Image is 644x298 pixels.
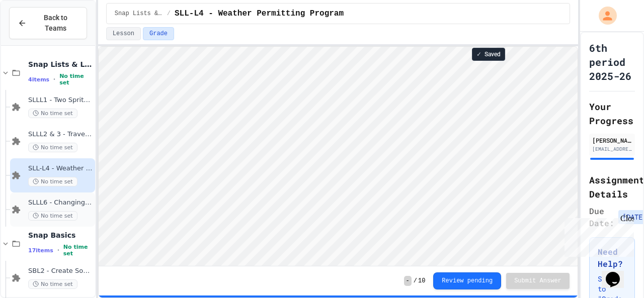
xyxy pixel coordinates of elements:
[175,8,344,20] span: SLL-L4 - Weather Permitting Program
[106,27,141,40] button: Lesson
[506,273,570,289] button: Submit Answer
[28,247,53,254] span: 17 items
[485,50,501,58] span: Saved
[53,75,55,83] span: •
[59,73,93,86] span: No time set
[115,10,163,18] span: Snap Lists & Loops
[28,177,77,186] span: No time set
[28,60,93,69] span: Snap Lists & Loops
[99,47,578,266] iframe: Snap! Programming Environment
[476,50,481,58] span: ✓
[602,258,634,288] iframe: chat widget
[592,136,632,145] div: [PERSON_NAME]
[28,96,93,105] span: SLLL1 - Two Sprites Talking
[414,277,417,285] span: /
[589,173,635,201] h2: Assignment Details
[404,276,412,286] span: -
[143,27,174,40] button: Grade
[28,279,77,289] span: No time set
[514,277,561,285] span: Submit Answer
[28,109,77,118] span: No time set
[57,246,59,254] span: •
[588,4,619,27] div: My Account
[28,130,93,139] span: SLLL2 & 3 - Traversing a List
[167,10,171,18] span: /
[28,198,93,207] span: SLLL6 - Changing List Contents
[433,272,501,289] button: Review pending
[63,244,93,257] span: No time set
[589,100,635,128] h2: Your Progress
[28,267,93,275] span: SBL2 - Create Something
[28,231,93,240] span: Snap Basics
[28,211,77,221] span: No time set
[589,205,614,229] span: Due Date:
[589,41,635,83] h1: 6th period 2025-26
[598,246,626,270] h3: Need Help?
[33,13,78,34] span: Back to Teams
[4,4,69,64] div: Chat with us now!Close
[592,145,632,153] div: [EMAIL_ADDRESS][DOMAIN_NAME]
[9,7,87,39] button: Back to Teams
[418,277,425,285] span: 10
[28,143,77,152] span: No time set
[28,76,49,83] span: 4 items
[560,214,634,257] iframe: chat widget
[28,164,93,173] span: SLL-L4 - Weather Permitting Program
